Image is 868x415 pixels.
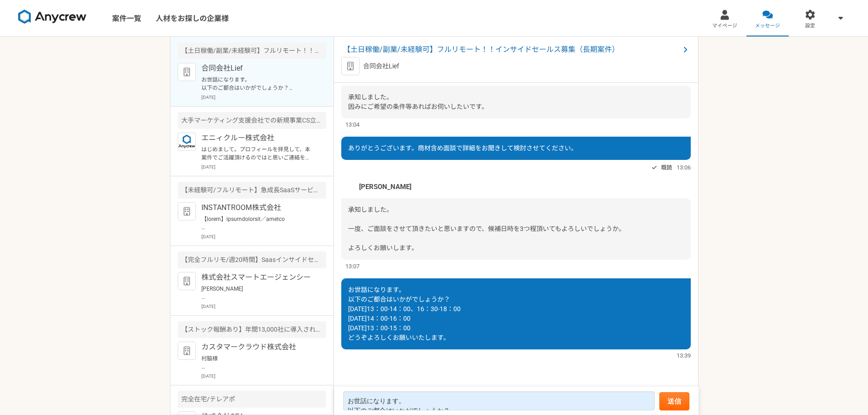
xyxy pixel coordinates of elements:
p: [DATE] [201,303,326,310]
span: [PERSON_NAME] [359,182,411,192]
p: [DATE] [201,233,326,240]
p: [DATE] [201,164,326,170]
span: 13:04 [345,120,360,129]
button: 送信 [659,392,689,410]
p: はじめまして。プロフィールを拝見して、本案件でご活躍頂けるのではと思いご連絡を差し上げました。 案件ページの内容をご確認頂き、もし条件など合致されるようでしたら是非詳細をご案内できればと思います... [201,145,314,162]
span: ありがとうございます。商材含め面談で詳細をお聞きして検討させてください。 [348,144,577,152]
span: マイページ [712,22,737,30]
p: [DATE] [201,373,326,379]
span: 13:39 [677,351,691,360]
p: 合同会社Lief [363,61,399,71]
p: 株式会社スマートエージェンシー [201,272,314,283]
div: 【ストック報酬あり】年間13,000社に導入されたSaasのリード獲得のご依頼 [178,321,326,338]
p: INSTANTROOM株式会社 [201,202,314,213]
p: お世話になります。 以下のご都合はいかがでしょうか？ [DATE]13：00-14：00、16：30-18：00 [DATE]14：00-16：00 [DATE]13：00-15：00 どうぞよ... [201,76,314,92]
span: 13:07 [345,262,360,271]
span: 13:06 [677,163,691,172]
p: 村脇様 おせわになります。Katrus株式会社の[PERSON_NAME]と申します。 [DATE]14：00から予約させていただきました。 どうぞよろしくお願いいたします。 [201,354,314,371]
span: 設定 [805,22,815,30]
div: 完全在宅/テレアポ [178,391,326,408]
p: 合同会社Lief [201,63,314,74]
img: logo_text_blue_01.png [178,133,196,151]
div: 【完全フルリモ/週20時間】Saasインサイドセールス業務／立ち上げフェーズ [178,251,326,268]
img: default_org_logo-42cde973f59100197ec2c8e796e4974ac8490bb5b08a0eb061ff975e4574aa76.png [178,342,196,360]
img: default_org_logo-42cde973f59100197ec2c8e796e4974ac8490bb5b08a0eb061ff975e4574aa76.png [341,57,360,75]
span: 承知しました。 因みにご希望の条件等あればお伺いしたいです。 [348,93,488,110]
span: 【土日稼働/副業/未経験可】フルリモート！！インサイドセールス募集（長期案件） [343,44,680,55]
img: default_org_logo-42cde973f59100197ec2c8e796e4974ac8490bb5b08a0eb061ff975e4574aa76.png [178,202,196,220]
div: 【未経験可/フルリモート】急成長SaaSサービスのインサイドセールス [178,182,326,199]
div: 【土日稼働/副業/未経験可】フルリモート！！インサイドセールス募集（長期案件） [178,42,326,59]
img: unnamed.png [341,180,355,194]
p: カスタマークラウド株式会社 [201,342,314,353]
p: エニィクルー株式会社 [201,133,314,143]
span: 既読 [661,162,672,173]
span: お世話になります。 以下のご都合はいかがでしょうか？ [DATE]13：00-14：00、16：30-18：00 [DATE]14：00-16：00 [DATE]13：00-15：00 どうぞよ... [348,286,461,341]
p: [PERSON_NAME] お世話になります。[PERSON_NAME]と申します。 ご返信いただきありがとうございます。 確認とご連絡が遅くなり申し訳ありません。 ｜選考の参考に下記の経験の有... [201,285,314,301]
img: default_org_logo-42cde973f59100197ec2c8e796e4974ac8490bb5b08a0eb061ff975e4574aa76.png [178,63,196,81]
p: 【lorem】ipsumdolorsit／ametco adipisci elitsed doeiusmodtempori、utlaboreetdo。 magnaaliquaenima、mini... [201,215,314,231]
img: 8DqYSo04kwAAAAASUVORK5CYII= [18,10,87,24]
img: default_org_logo-42cde973f59100197ec2c8e796e4974ac8490bb5b08a0eb061ff975e4574aa76.png [178,272,196,290]
div: 大手マーケティング支援会社での新規事業CS立ち上げポジションを募集 [178,112,326,129]
span: メッセージ [755,22,780,30]
span: 承知しました。 一度、ご面談をさせて頂きたいと思いますので、候補日時を3つ程頂いてもよろしいでしょうか。 よろしくお願いします。 [348,206,625,251]
p: [DATE] [201,94,326,101]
